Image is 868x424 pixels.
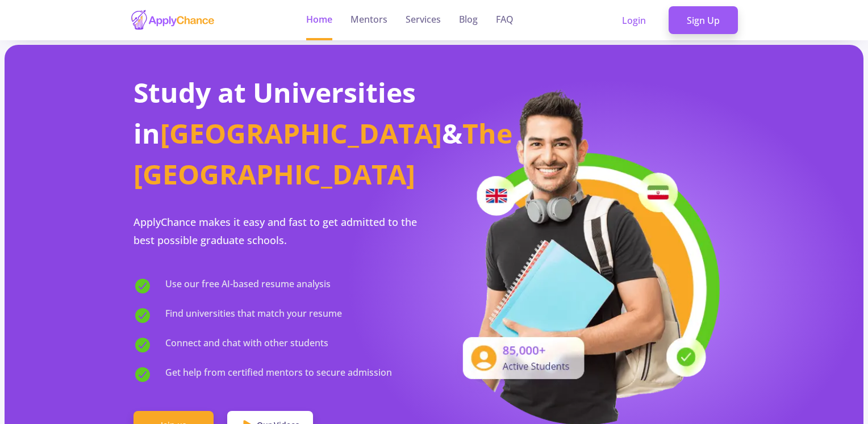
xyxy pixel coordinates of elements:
span: Connect and chat with other students [165,336,328,354]
span: Find universities that match your resume [165,307,342,325]
a: Sign Up [669,6,738,35]
span: ApplyChance makes it easy and fast to get admitted to the best possible graduate schools. [133,215,417,247]
span: [GEOGRAPHIC_DATA] [160,115,442,152]
span: & [442,115,462,152]
a: Login [604,6,664,35]
span: Use our free AI-based resume analysis [165,277,331,295]
span: Get help from certified mentors to secure admission [165,366,392,384]
img: applychance logo [130,9,215,31]
span: Study at Universities in [133,74,416,152]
